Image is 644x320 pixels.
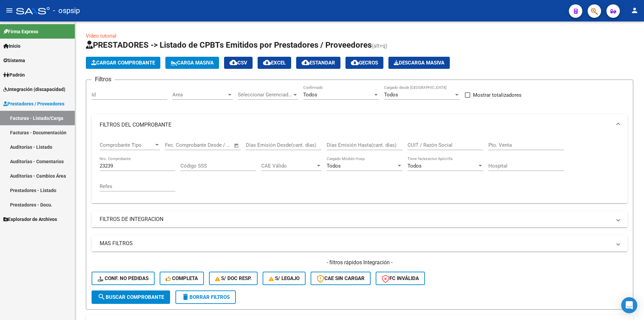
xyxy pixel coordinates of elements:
[394,60,444,66] span: Descarga Masiva
[165,57,219,69] button: Carga Masiva
[3,100,64,107] span: Prestadores / Proveedores
[198,142,231,148] input: Fecha fin
[165,142,192,148] input: Fecha inicio
[263,272,306,285] button: S/ legajo
[92,75,115,84] h3: Filtros
[175,290,236,304] button: Borrar Filtros
[86,57,160,69] button: Cargar Comprobante
[181,294,230,300] span: Borrar Filtros
[100,121,611,129] mat-panel-title: FILTROS DEL COMPROBANTE
[269,275,300,281] span: S/ legajo
[160,272,204,285] button: Completa
[3,28,38,35] span: Firma Express
[100,142,154,148] span: Comprobante Tipo
[372,43,387,49] span: (alt+q)
[631,6,639,14] mat-icon: person
[258,57,291,69] button: EXCEL
[296,57,340,69] button: Estandar
[92,114,628,136] mat-expansion-panel-header: FILTROS DEL COMPROBANTE
[5,6,13,14] mat-icon: menu
[181,293,190,301] mat-icon: delete
[92,211,628,227] mat-expansion-panel-header: FILTROS DE INTEGRACION
[351,60,378,66] span: Gecros
[215,275,252,281] span: S/ Doc Resp.
[224,57,253,69] button: CSV
[92,136,628,203] div: FILTROS DEL COMPROBANTE
[351,58,359,66] mat-icon: cloud_download
[303,92,317,98] span: Todos
[408,163,422,169] span: Todos
[229,60,247,66] span: CSV
[302,60,335,66] span: Estandar
[92,290,170,304] button: Buscar Comprobante
[238,92,292,98] span: Seleccionar Gerenciador
[3,71,25,79] span: Padrón
[92,235,628,252] mat-expansion-panel-header: MAS FILTROS
[98,294,164,300] span: Buscar Comprobante
[261,163,316,169] span: CAE Válido
[263,58,271,66] mat-icon: cloud_download
[171,60,214,66] span: Carga Masiva
[100,240,611,247] mat-panel-title: MAS FILTROS
[384,92,398,98] span: Todos
[302,58,310,66] mat-icon: cloud_download
[209,272,258,285] button: S/ Doc Resp.
[100,216,611,223] mat-panel-title: FILTROS DE INTEGRACION
[3,216,57,223] span: Explorador de Archivos
[388,57,450,69] button: Descarga Masiva
[91,60,155,66] span: Cargar Comprobante
[166,275,198,281] span: Completa
[376,272,425,285] button: FC Inválida
[473,91,522,99] span: Mostrar totalizadores
[86,40,372,50] span: PRESTADORES -> Listado de CPBTs Emitidos por Prestadores / Proveedores
[92,259,628,266] h4: - filtros rápidos Integración -
[233,142,240,149] button: Open calendar
[327,163,341,169] span: Todos
[3,86,65,93] span: Integración (discapacidad)
[317,275,365,281] span: CAE SIN CARGAR
[345,57,383,69] button: Gecros
[3,42,20,50] span: Inicio
[92,272,155,285] button: Conf. no pedidas
[98,293,106,301] mat-icon: search
[388,57,450,69] app-download-masive: Descarga masiva de comprobantes (adjuntos)
[3,57,25,64] span: Sistema
[621,297,637,313] div: Open Intercom Messenger
[263,60,286,66] span: EXCEL
[229,58,237,66] mat-icon: cloud_download
[98,275,149,281] span: Conf. no pedidas
[172,92,227,98] span: Area
[382,275,419,281] span: FC Inválida
[86,33,116,39] a: Video tutorial
[53,3,80,18] span: - ospsip
[311,272,371,285] button: CAE SIN CARGAR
